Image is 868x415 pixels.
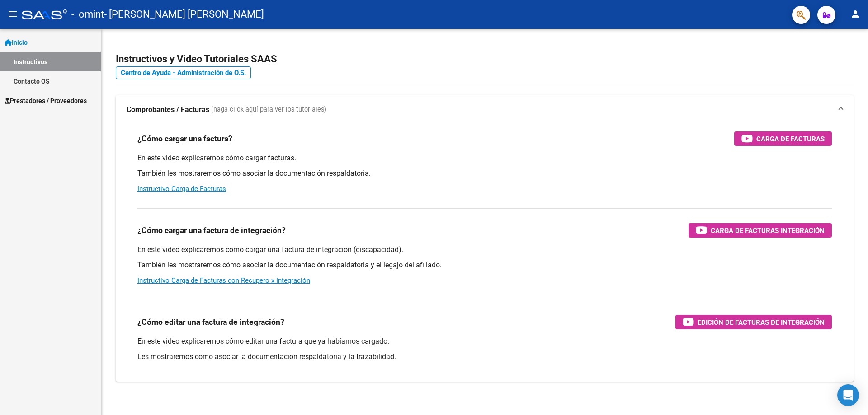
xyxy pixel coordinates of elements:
mat-icon: person [850,9,861,19]
span: - omint [71,5,104,24]
a: Instructivo Carga de Facturas con Recupero x Integración [137,276,310,284]
a: Centro de Ayuda - Administración de O.S. [116,66,251,79]
div: Open Intercom Messenger [837,384,859,406]
h3: ¿Cómo editar una factura de integración? [137,316,284,328]
h2: Instructivos y Video Tutoriales SAAS [116,51,854,68]
span: (haga click aquí para ver los tutoriales) [211,105,326,115]
p: En este video explicaremos cómo cargar una factura de integración (discapacidad). [137,245,832,255]
p: En este video explicaremos cómo cargar facturas. [137,153,832,163]
h3: ¿Cómo cargar una factura? [137,132,232,145]
a: Instructivo Carga de Facturas [137,185,226,193]
p: En este video explicaremos cómo editar una factura que ya habíamos cargado. [137,336,832,346]
button: Carga de Facturas [734,131,832,146]
p: También les mostraremos cómo asociar la documentación respaldatoria y el legajo del afiliado. [137,260,832,270]
span: Carga de Facturas Integración [711,225,825,236]
strong: Comprobantes / Facturas [127,105,209,115]
p: También les mostraremos cómo asociar la documentación respaldatoria. [137,168,832,178]
mat-expansion-panel-header: Comprobantes / Facturas (haga click aquí para ver los tutoriales) [116,95,854,124]
span: Edición de Facturas de integración [698,317,825,328]
p: Les mostraremos cómo asociar la documentación respaldatoria y la trazabilidad. [137,352,832,362]
button: Carga de Facturas Integración [689,223,832,238]
mat-icon: menu [7,9,18,19]
button: Edición de Facturas de integración [675,315,832,329]
span: - [PERSON_NAME] [PERSON_NAME] [104,5,264,24]
div: Comprobantes / Facturas (haga click aquí para ver los tutoriales) [116,124,854,382]
h3: ¿Cómo cargar una factura de integración? [137,224,286,237]
span: Carga de Facturas [756,133,825,145]
span: Prestadores / Proveedores [5,96,87,106]
span: Inicio [5,37,28,47]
